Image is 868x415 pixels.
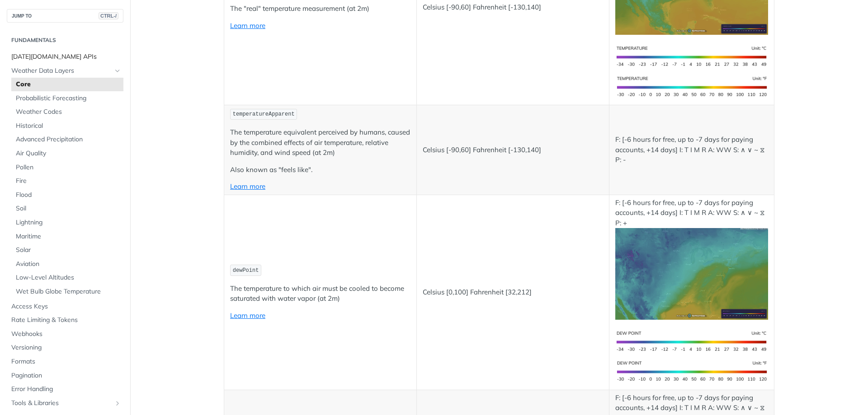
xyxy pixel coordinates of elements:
a: Aviation [11,257,123,271]
span: Error Handling [11,385,121,394]
a: Pagination [7,369,123,382]
span: Access Keys [11,302,121,311]
a: Maritime [11,230,123,243]
span: Probabilistic Forecasting [16,94,121,103]
a: Historical [11,119,123,133]
span: [DATE][DOMAIN_NAME] APIs [11,52,121,61]
span: Weather Codes [16,107,121,117]
span: Core [16,80,121,89]
a: Learn more [230,21,265,30]
a: Air Quality [11,147,123,160]
span: Expand image [615,269,768,278]
span: Aviation [16,260,121,269]
span: Versioning [11,343,121,352]
span: Low-Level Altitudes [16,273,121,282]
button: Hide subpages for Weather Data Layers [114,67,121,75]
span: CTRL-/ [99,12,118,19]
a: Weather Data LayersHide subpages for Weather Data Layers [7,64,123,78]
a: Soil [11,202,123,215]
a: Tools & LibrariesShow subpages for Tools & Libraries [7,396,123,410]
span: Pagination [11,371,121,380]
a: Learn more [230,311,265,320]
span: Expand image [615,367,768,375]
span: Expand image [615,51,768,60]
a: Webhooks [7,327,123,341]
a: Weather Codes [11,105,123,119]
a: Rate Limiting & Tokens [7,313,123,327]
span: Fire [16,177,121,186]
span: Soil [16,204,121,213]
p: The temperature to which air must be cooled to become saturated with water vapor (at 2m) [230,284,410,304]
span: Lightning [16,218,121,227]
button: JUMP TOCTRL-/ [7,9,123,23]
a: Advanced Precipitation [11,133,123,146]
span: Expand image [615,336,768,345]
a: Low-Level Altitudes [11,271,123,284]
a: Wet Bulb Globe Temperature [11,285,123,298]
span: Pollen [16,163,121,172]
span: Air Quality [16,149,121,158]
p: Celsius [0,100] Fahrenheit [32,212] [423,287,603,298]
p: Celsius [-90,60] Fahrenheit [-130,140] [423,2,603,13]
a: [DATE][DOMAIN_NAME] APIs [7,50,123,64]
p: F: [-6 hours for free, up to -7 days for paying accounts, +14 days] I: T I M R A: WW S: ∧ ∨ ~ ⧖ P: - [615,135,768,165]
p: Also known as "feels like". [230,165,410,175]
span: Formats [11,357,121,366]
span: Weather Data Layers [11,66,112,75]
span: Rate Limiting & Tokens [11,316,121,325]
span: Expand image [615,82,768,90]
span: Maritime [16,232,121,241]
p: The "real" temperature measurement (at 2m) [230,4,410,14]
a: Probabilistic Forecasting [11,92,123,105]
a: Pollen [11,161,123,174]
a: Lightning [11,216,123,229]
span: dewPoint [233,267,259,274]
span: Historical [16,121,121,131]
p: F: [-6 hours for free, up to -7 days for paying accounts, +14 days] I: T I M R A: WW S: ∧ ∨ ~ ⧖ P: + [615,198,768,320]
a: Core [11,78,123,91]
span: temperatureApparent [233,111,295,117]
button: Show subpages for Tools & Libraries [114,400,121,407]
span: Webhooks [11,330,121,339]
span: Solar [16,246,121,255]
a: Versioning [7,341,123,354]
a: Error Handling [7,382,123,396]
p: The temperature equivalent perceived by humans, caused by the combined effects of air temperature... [230,127,410,158]
a: Fire [11,174,123,188]
a: Access Keys [7,300,123,313]
span: Flood [16,191,121,200]
a: Flood [11,188,123,202]
span: Advanced Precipitation [16,135,121,144]
span: Wet Bulb Globe Temperature [16,287,121,296]
span: Tools & Libraries [11,399,112,408]
a: Learn more [230,182,265,191]
a: Solar [11,243,123,257]
p: Celsius [-90,60] Fahrenheit [-130,140] [423,145,603,155]
h2: Fundamentals [7,36,123,44]
a: Formats [7,355,123,368]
